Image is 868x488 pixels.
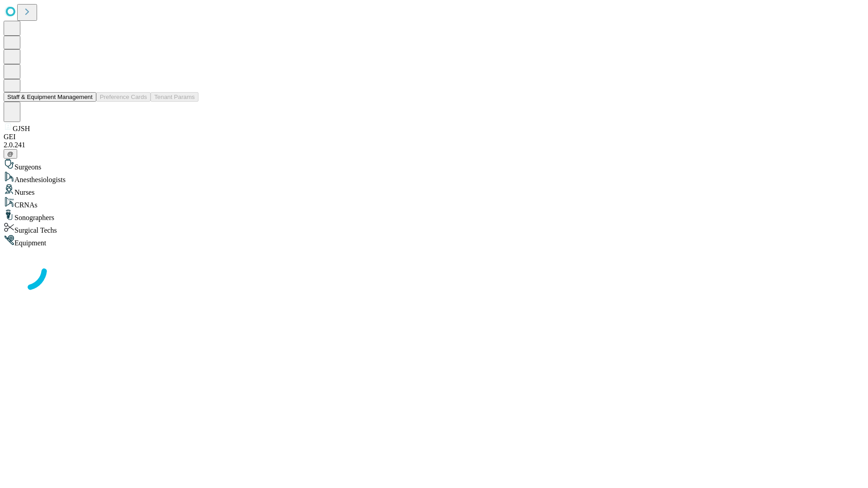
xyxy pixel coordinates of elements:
[4,92,96,102] button: Staff & Equipment Management
[4,141,864,149] div: 2.0.241
[4,222,864,235] div: Surgical Techs
[4,171,864,184] div: Anesthesiologists
[4,235,864,247] div: Equipment
[4,184,864,197] div: Nurses
[4,149,17,159] button: @
[96,92,151,102] button: Preference Cards
[151,92,198,102] button: Tenant Params
[7,150,14,157] span: @
[4,197,864,209] div: CRNAs
[4,133,864,141] div: GEI
[4,209,864,222] div: Sonographers
[4,159,864,171] div: Surgeons
[13,125,30,132] span: GJSH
